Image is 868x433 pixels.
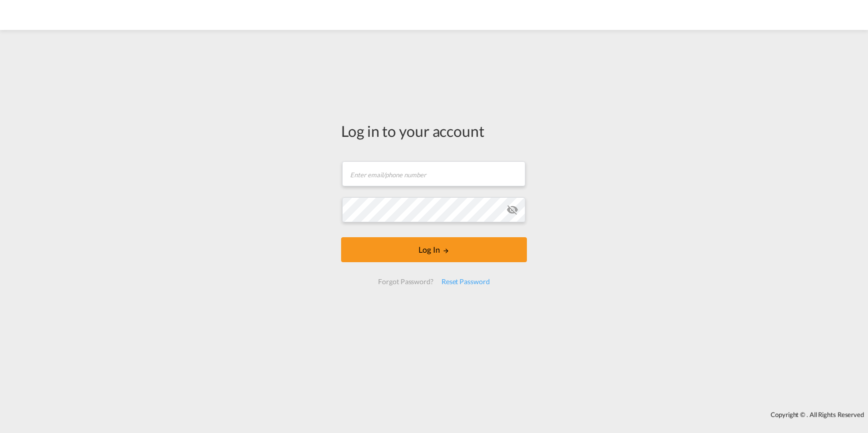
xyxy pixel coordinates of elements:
[342,161,525,186] input: Enter email/phone number
[374,273,437,291] div: Forgot Password?
[437,273,494,291] div: Reset Password
[506,204,518,216] md-icon: icon-eye-off
[341,120,527,141] div: Log in to your account
[341,237,527,262] button: LOGIN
